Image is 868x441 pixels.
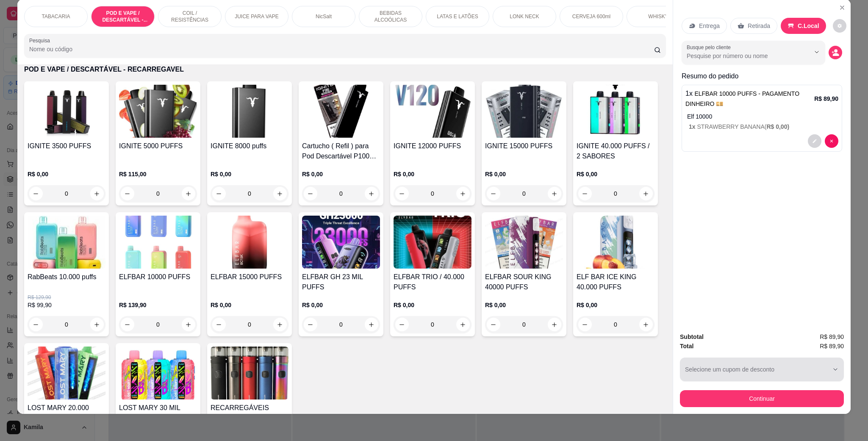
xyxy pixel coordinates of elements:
[808,134,821,148] button: decrease-product-quantity
[119,141,197,151] h4: IGNITE 5000 PUFFS
[689,123,697,130] span: 1 x
[394,216,471,269] img: product-image
[833,19,846,33] button: decrease-product-quantity
[119,216,197,269] img: product-image
[366,10,415,23] p: BEBIDAS ALCOÓLICAS
[302,272,380,292] h4: ELFBAR GH 23 MIL PUFFS
[687,112,838,121] p: Elf 10000
[316,13,332,20] p: NicSalt
[28,141,105,151] h4: IGNITE 3500 PUFFS
[510,13,539,20] p: LONK NECK
[235,13,279,20] p: JUICE PARA VAPE
[211,85,288,138] img: product-image
[211,170,288,178] p: R$ 0,00
[680,333,704,340] strong: Subtotal
[577,272,654,292] h4: ELF BAR ICE KING 40.000 PUFFS
[29,45,654,53] input: Pesquisa
[687,52,796,60] input: Busque pelo cliente
[689,122,838,131] p: STRAWBERRY BANANA (
[835,1,849,14] button: Close
[119,85,197,138] img: product-image
[577,141,654,161] h4: IGNITE 40.000 PUFFS / 2 SABORES
[394,272,471,292] h4: ELFBAR TRIO / 40.000 PUFFS
[28,170,105,178] p: R$ 0,00
[119,347,197,399] img: product-image
[748,22,770,30] p: Retirada
[699,22,720,30] p: Entrega
[682,71,842,81] p: Resumo do pedido
[211,216,288,269] img: product-image
[820,332,844,341] span: R$ 89,90
[28,403,105,423] h4: LOST MARY 20.000 PUFFS
[577,85,654,138] img: product-image
[485,301,563,309] p: R$ 0,00
[685,89,814,109] p: 1 x
[24,64,666,75] p: POD E VAPE / DESCARTÁVEL - RECARREGAVEL
[577,301,654,309] p: R$ 0,00
[825,134,838,148] button: decrease-product-quantity
[766,123,789,130] span: R$ 0,00 )
[28,347,105,399] img: product-image
[119,272,197,282] h4: ELFBAR 10000 PUFFS
[302,141,380,161] h4: Cartucho ( Refil ) para Pod Descartável P100 Pró – Ignite – 10.000 Puffs
[119,403,197,423] h4: LOST MARY 30 MIL PUFFS
[829,46,842,59] button: decrease-product-quantity
[394,301,471,309] p: R$ 0,00
[798,22,819,30] p: C.Local
[394,85,471,138] img: product-image
[485,141,563,151] h4: IGNITE 15000 PUFFS
[211,347,288,399] img: product-image
[28,301,105,309] p: R$ 99,90
[394,170,471,178] p: R$ 0,00
[211,403,288,413] h4: RECARREGÁVEIS
[302,216,380,269] img: product-image
[680,358,844,381] button: Selecione um cupom de desconto
[394,141,471,151] h4: IGNITE 12000 PUFFS
[485,272,563,292] h4: ELFBAR SOUR KING 40000 PUFFS
[680,343,693,349] strong: Total
[485,216,563,269] img: product-image
[437,13,478,20] p: LATAS E LATÕES
[485,170,563,178] p: R$ 0,00
[820,341,844,351] span: R$ 89,90
[119,170,197,178] p: R$ 115,00
[211,272,288,282] h4: ELFBAR 15000 PUFFS
[28,85,105,138] img: product-image
[687,44,734,51] label: Busque pelo cliente
[680,390,844,407] button: Continuar
[42,13,70,20] p: TABACARIA
[28,294,105,301] p: R$ 129,90
[302,301,380,309] p: R$ 0,00
[814,94,838,103] p: R$ 89,90
[577,216,654,269] img: product-image
[119,301,197,309] p: R$ 139,90
[28,216,105,269] img: product-image
[211,141,288,151] h4: IGNITE 8000 puffs
[302,170,380,178] p: R$ 0,00
[211,301,288,309] p: R$ 0,00
[648,13,668,20] p: WHISKY
[485,85,563,138] img: product-image
[577,170,654,178] p: R$ 0,00
[810,45,824,59] button: Show suggestions
[98,10,147,23] p: POD E VAPE / DESCARTÁVEL - RECARREGAVEL
[572,13,611,20] p: CERVEJA 600ml
[29,37,53,44] label: Pesquisa
[685,90,799,107] span: ELFBAR 10000 PUFFS - PAGAMENTO DINHEIRO 💴
[165,10,214,23] p: COIL / RESISTÊNCIAS
[302,85,380,138] img: product-image
[28,272,105,282] h4: RabBeats 10.000 puffs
